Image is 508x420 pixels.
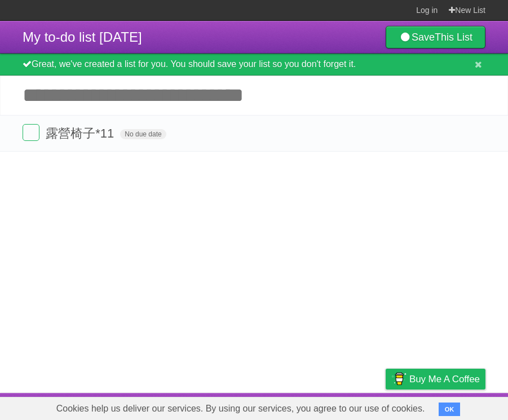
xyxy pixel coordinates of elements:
a: About [236,396,259,417]
a: Terms [333,396,357,417]
a: Developers [273,396,319,417]
a: Suggest a feature [414,396,485,417]
a: Buy me a coffee [386,369,485,390]
a: SaveThis List [386,26,485,48]
label: Done [23,124,39,141]
img: Buy me a coffee [391,369,407,388]
b: This List [435,32,472,43]
button: OK [439,403,461,416]
span: Cookies help us deliver our services. By using our services, you agree to our use of cookies. [45,397,436,420]
a: Privacy [371,396,400,417]
span: My to-do list [DATE] [23,29,142,45]
span: Buy me a coffee [409,369,480,389]
span: 露營椅子*11 [46,126,117,140]
span: No due date [120,129,166,139]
